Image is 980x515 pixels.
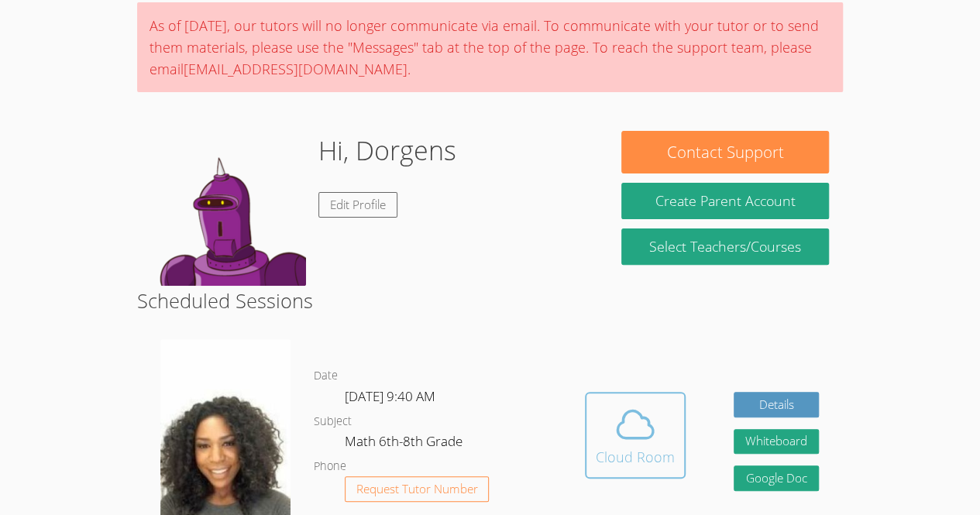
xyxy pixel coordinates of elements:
button: Create Parent Account [621,183,828,219]
dt: Date [314,366,338,386]
span: [DATE] 9:40 AM [345,387,435,405]
button: Contact Support [621,131,828,173]
dt: Phone [314,457,346,476]
a: Details [734,392,819,417]
a: Select Teachers/Courses [621,228,828,265]
dd: Math 6th-8th Grade [345,431,466,457]
div: As of [DATE], our tutors will no longer communicate via email. To communicate with your tutor or ... [137,2,843,92]
a: Edit Profile [318,192,397,218]
span: Request Tutor Number [356,483,478,495]
button: Cloud Room [585,392,686,479]
a: Google Doc [734,465,819,491]
h1: Hi, Dorgens [318,131,456,170]
button: Request Tutor Number [345,476,490,502]
dt: Subject [314,412,352,431]
h2: Scheduled Sessions [137,286,843,315]
div: Cloud Room [596,446,675,468]
img: default.png [151,131,306,286]
button: Whiteboard [734,429,819,455]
